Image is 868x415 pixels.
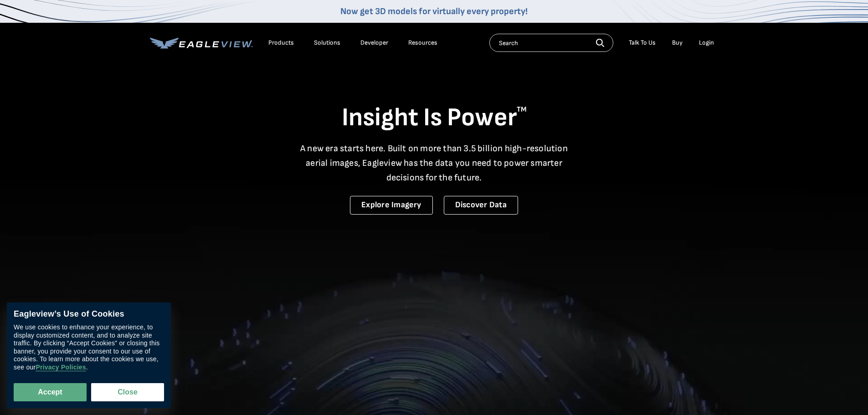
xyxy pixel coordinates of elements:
[14,309,164,319] div: Eagleview’s Use of Cookies
[91,383,164,401] button: Close
[295,141,574,185] p: A new era starts here. Built on more than 3.5 billion high-resolution aerial images, Eagleview ha...
[268,39,294,47] div: Products
[408,39,437,47] div: Resources
[444,196,518,215] a: Discover Data
[629,39,656,47] div: Talk To Us
[340,6,528,17] a: Now get 3D models for virtually every property!
[672,39,683,47] a: Buy
[517,105,527,114] sup: TM
[360,39,388,47] a: Developer
[699,39,714,47] div: Login
[36,364,86,372] a: Privacy Policies
[14,324,164,372] div: We use cookies to enhance your experience, to display customized content, and to analyze site tra...
[14,383,87,401] button: Accept
[350,196,433,215] a: Explore Imagery
[314,39,340,47] div: Solutions
[489,34,613,52] input: Search
[150,102,719,134] h1: Insight Is Power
